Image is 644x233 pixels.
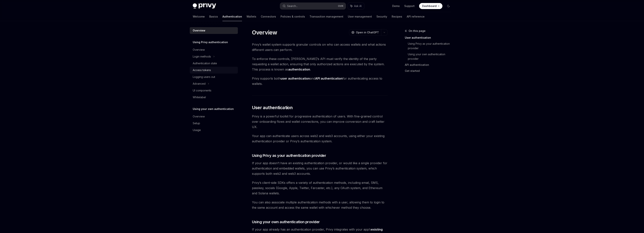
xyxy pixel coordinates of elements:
[193,128,201,132] div: Usage
[408,51,454,62] a: Using your own authentication provider
[281,77,310,80] strong: user authentication
[445,3,451,9] button: Toggle dark mode
[405,68,454,74] a: Get started
[252,160,388,176] span: If your app doesn’t have an existing authentication provider, or would like a single provider for...
[193,114,205,119] div: Overview
[408,41,454,51] a: Using Privy as your authentication provider
[349,29,381,36] button: Open in ChatGPT
[252,29,277,36] h1: Overview
[252,105,293,111] span: User authentication
[348,3,364,9] button: Ask AI
[190,67,238,74] a: Access tokens
[261,12,276,21] a: Connectors
[354,4,362,8] span: Ask AI
[392,4,400,8] a: Demo
[193,121,200,126] div: Setup
[422,4,437,8] span: Dashboard
[376,12,387,21] a: Security
[190,127,238,133] a: Usage
[209,12,218,21] a: Basics
[288,67,310,71] strong: authentication
[287,4,298,8] div: Search...
[348,12,372,21] a: User management
[193,48,205,52] div: Overview
[193,75,215,79] div: Logging users out
[190,113,238,120] a: Overview
[392,12,402,21] a: Recipes
[222,12,242,21] a: Authentication
[190,60,238,67] a: Authentication state
[252,42,388,52] span: Privy’s wallet system supports granular controls on who can access wallets and what actions diffe...
[338,5,344,8] span: Ctrl K
[193,28,205,33] div: Overview
[190,46,238,53] a: Overview
[404,4,415,8] a: Support
[193,3,216,9] img: dark logo
[247,12,256,21] a: Wallets
[193,68,211,72] div: Access tokens
[252,56,388,72] span: To enforce these controls, [PERSON_NAME]’s API must verify the identity of the party requesting a...
[315,77,343,80] strong: API authentication
[193,40,228,44] h5: Using Privy authentication
[190,94,238,101] a: Whitelabel
[356,31,379,34] span: Open in ChatGPT
[193,88,211,93] div: UI components
[309,12,343,21] a: Transaction management
[193,95,206,100] div: Whitelabel
[419,3,442,9] a: Dashboard
[190,27,238,34] a: Overview
[193,54,211,59] div: Login methods
[405,35,454,41] a: User authentication
[252,180,388,196] span: Privy’s client-side SDKs offers a variety of authentication methods, including email, SMS, passke...
[193,12,205,21] a: Welcome
[409,29,426,33] span: On this page
[252,76,388,86] span: Privy supports both and for authenticating access to wallets.
[405,62,454,68] a: API authentication
[280,3,346,9] button: Search...CtrlK
[252,200,388,210] span: You can also associate multiple authentication methods with a user, allowing them to login to the...
[281,12,305,21] a: Policies & controls
[193,61,217,66] div: Authentication state
[190,120,238,127] a: Setup
[252,153,326,158] span: Using Privy as your authentication provider
[193,107,234,111] h5: Using your own authentication
[252,219,320,225] span: Using your own authentication provider
[190,87,238,94] a: UI components
[252,133,388,144] span: Your app can authenticate users across web2 and web3 accounts, using either your existing authent...
[193,81,206,86] div: Advanced
[252,114,388,130] span: Privy is a powerful toolkit for progressive authentication of users. With fine-grained control ov...
[407,12,425,21] a: API reference
[190,74,238,80] a: Logging users out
